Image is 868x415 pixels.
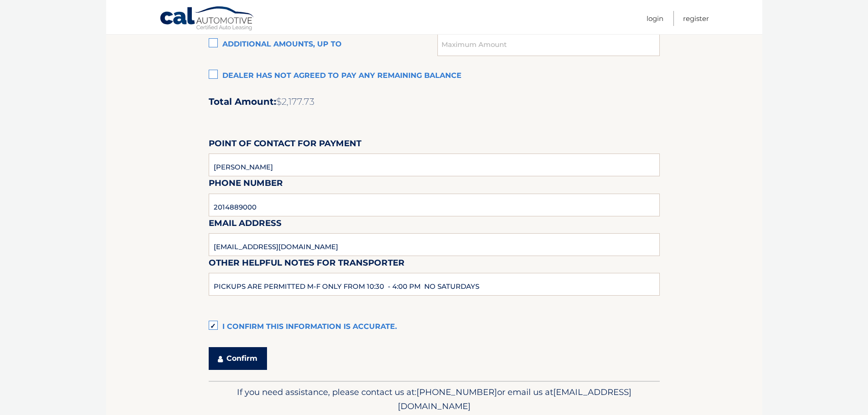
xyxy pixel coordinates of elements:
[159,6,255,32] a: Cal Automotive
[209,256,405,273] label: Other helpful notes for transporter
[215,385,654,414] p: If you need assistance, please contact us at: or email us at
[209,96,660,108] h2: Total Amount:
[209,67,660,85] label: Dealer has not agreed to pay any remaining balance
[209,137,361,154] label: Point of Contact for Payment
[647,11,663,26] a: Login
[209,318,660,336] label: I confirm this information is accurate.
[209,347,267,370] button: Confirm
[209,36,438,54] label: Additional amounts, up to
[276,96,314,107] span: $2,177.73
[209,216,282,233] label: Email Address
[437,33,659,56] input: Maximum Amount
[683,11,709,26] a: Register
[416,387,497,397] span: [PHONE_NUMBER]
